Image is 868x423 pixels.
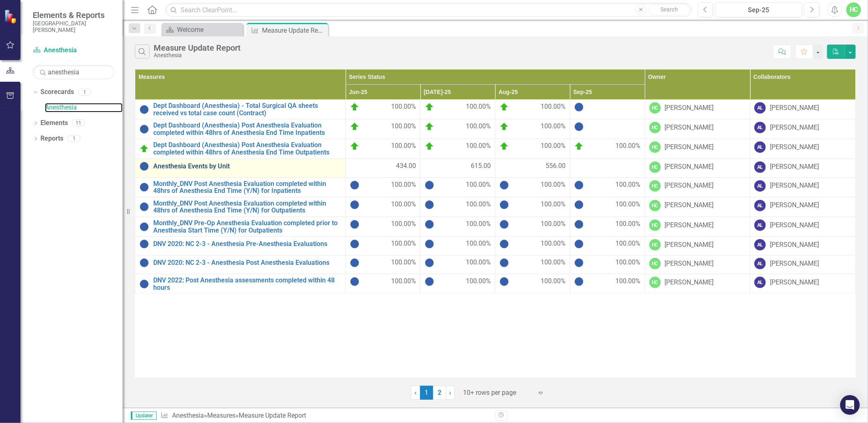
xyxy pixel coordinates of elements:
[135,255,346,274] td: Double-Click to Edit Right Click for Context Menu
[499,141,509,151] img: On Target
[541,277,566,286] span: 100.00%
[649,4,690,16] button: Search
[40,119,68,128] a: Elements
[770,240,819,250] div: [PERSON_NAME]
[154,52,241,58] div: Anesthesia
[770,162,819,172] div: [PERSON_NAME]
[660,6,678,13] span: Search
[425,277,434,286] img: No Information
[239,412,306,419] div: Measure Update Report
[153,102,341,116] a: Dept Dashboard (Anesthesia) - Total Surgical QA sheets received vs total case count (Contract)
[754,219,766,231] div: AL
[616,258,641,268] span: 100.00%
[33,10,114,20] span: Elements & Reports
[135,119,346,139] td: Double-Click to Edit Right Click for Context Menu
[471,161,491,171] span: 615.00
[139,124,149,134] img: No Information
[574,180,584,190] img: No Information
[616,239,641,249] span: 100.00%
[466,102,491,112] span: 100.00%
[139,202,149,212] img: No Information
[770,181,819,190] div: [PERSON_NAME]
[153,200,341,214] a: Monthly_DNV Post Anesthesia Evaluation completed within 48hrs of Anesthesia End Time (Y/N) for Ou...
[665,240,714,250] div: [PERSON_NAME]
[135,139,346,159] td: Double-Click to Edit Right Click for Context Menu
[574,219,584,229] img: No Information
[139,144,149,154] img: On Target
[33,20,114,34] small: [GEOGRAPHIC_DATA][PERSON_NAME]
[466,122,491,132] span: 100.00%
[665,103,714,113] div: [PERSON_NAME]
[616,277,641,286] span: 100.00%
[499,258,509,268] img: No Information
[499,180,509,190] img: No Information
[166,3,692,17] input: Search ClearPoint...
[425,141,434,151] img: On Target
[754,141,766,153] div: AL
[40,87,74,97] a: Scorecards
[574,141,584,151] img: On Target
[665,181,714,190] div: [PERSON_NAME]
[350,141,360,151] img: On Target
[135,177,346,197] td: Double-Click to Edit Right Click for Context Menu
[350,219,360,229] img: No Information
[541,258,566,268] span: 100.00%
[40,134,63,143] a: Reports
[649,161,661,173] div: HC
[754,239,766,251] div: AL
[396,161,416,171] span: 434.00
[139,161,149,171] img: No Information
[466,200,491,210] span: 100.00%
[425,122,434,132] img: On Target
[135,274,346,294] td: Double-Click to Edit Right Click for Context Menu
[139,239,149,249] img: No Information
[391,219,416,229] span: 100.00%
[846,2,861,17] button: HC
[350,180,360,190] img: No Information
[45,103,123,112] a: Anesthesia
[574,102,584,112] img: No Information
[466,239,491,249] span: 100.00%
[574,122,584,132] img: No Information
[135,217,346,236] td: Double-Click to Edit Right Click for Context Menu
[425,219,434,229] img: No Information
[499,277,509,286] img: No Information
[139,222,149,232] img: No Information
[350,200,360,210] img: No Information
[135,237,346,255] td: Double-Click to Edit Right Click for Context Menu
[466,141,491,151] span: 100.00%
[770,259,819,269] div: [PERSON_NAME]
[391,141,416,151] span: 100.00%
[391,180,416,190] span: 100.00%
[649,102,661,114] div: HC
[574,277,584,286] img: No Information
[466,180,491,190] span: 100.00%
[425,180,434,190] img: No Information
[754,258,766,269] div: AL
[153,163,341,170] a: Anesthesia Events by Unit
[466,219,491,229] span: 100.00%
[754,180,766,192] div: AL
[415,389,417,396] span: ‹
[172,412,204,419] a: Anesthesia
[466,277,491,286] span: 100.00%
[649,122,661,133] div: HC
[67,135,81,142] div: 1
[665,221,714,230] div: [PERSON_NAME]
[153,277,341,291] a: DNV 2022: Post Anesthesia assessments completed within 48 hours
[541,102,566,112] span: 100.00%
[153,240,341,248] a: DNV 2020: NC 2-3 - Anesthesia Pre-Anesthesia Evaluations
[770,123,819,132] div: [PERSON_NAME]
[139,258,149,268] img: No Information
[499,239,509,249] img: No Information
[754,122,766,133] div: AL
[616,180,641,190] span: 100.00%
[649,239,661,251] div: HC
[665,162,714,172] div: [PERSON_NAME]
[665,201,714,210] div: [PERSON_NAME]
[541,200,566,210] span: 100.00%
[153,180,341,195] a: Monthly_DNV Post Anesthesia Evaluation completed within 48hrs of Anesthesia End Time (Y/N) for In...
[541,180,566,190] span: 100.00%
[350,122,360,132] img: On Target
[649,180,661,192] div: HC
